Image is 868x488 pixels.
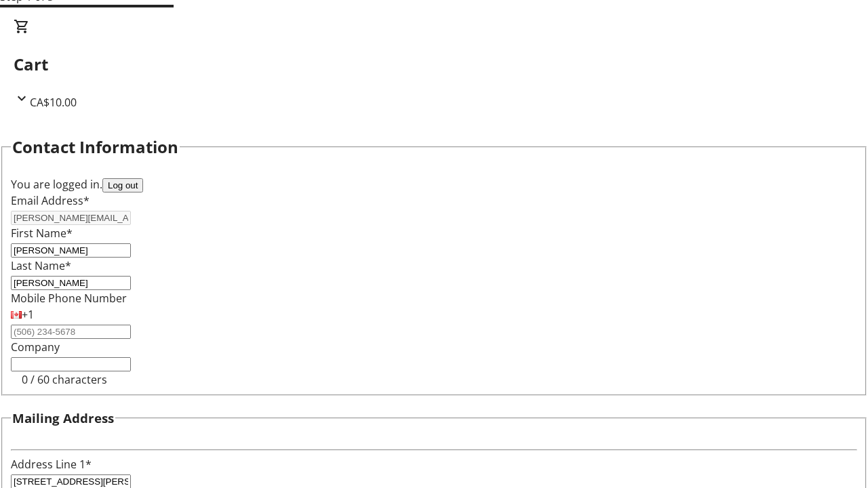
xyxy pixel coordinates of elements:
label: Mobile Phone Number [11,291,127,306]
label: Company [11,340,60,354]
label: Address Line 1* [11,457,92,472]
input: (506) 234-5678 [11,325,131,339]
h2: Cart [14,52,854,77]
tr-character-limit: 0 / 60 characters [22,372,107,387]
div: CartCA$10.00 [14,18,854,110]
span: CA$10.00 [30,95,77,110]
button: Log out [102,178,143,192]
h3: Mailing Address [12,409,114,428]
div: You are logged in. [11,176,857,192]
h2: Contact Information [12,135,178,159]
label: Last Name* [11,258,71,273]
label: First Name* [11,226,73,241]
label: Email Address* [11,193,90,208]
